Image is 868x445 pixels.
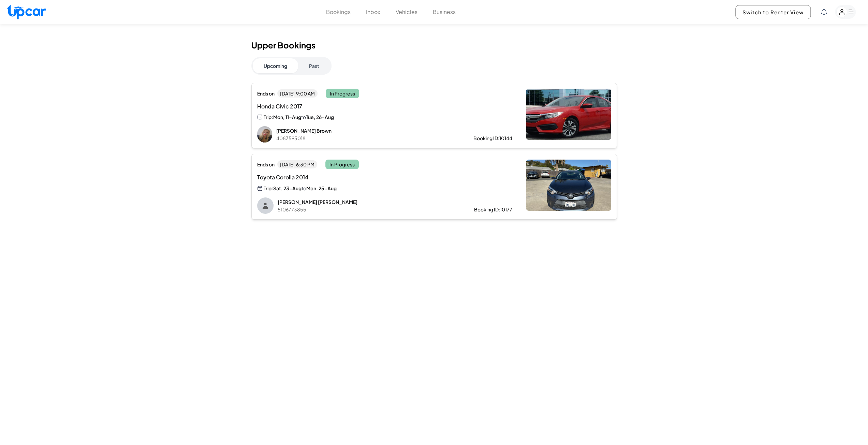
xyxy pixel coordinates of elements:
p: [PERSON_NAME] Brown [276,127,452,134]
span: In Progress [325,160,359,169]
p: 5106773855 [278,206,452,213]
button: Past [298,58,330,73]
img: Toyota Corolla 2014 [526,160,611,211]
span: Trip: [264,114,273,120]
span: Sat, 23-Aug [273,185,301,191]
button: Vehicles [396,8,417,16]
button: Upcoming [253,58,298,73]
span: Mon, 11-Aug [273,114,301,120]
img: Honda Civic 2017 [526,89,611,140]
p: [PERSON_NAME] [PERSON_NAME] [278,198,452,205]
img: Amanda Brown [257,126,272,143]
span: to [301,185,306,191]
span: Ends on [257,90,275,97]
div: Booking ID: 10177 [474,206,512,213]
h1: Upper Bookings [251,40,617,50]
span: [DATE] 9:00 AM [277,89,318,98]
span: In Progress [326,89,359,98]
span: Ends on [257,161,275,168]
button: Bookings [326,8,351,16]
button: Business [433,8,456,16]
span: to [301,114,306,120]
div: Booking ID: 10144 [473,135,512,142]
button: Switch to Renter View [735,5,811,19]
img: Upcar Logo [7,4,46,19]
span: Trip: [264,185,273,192]
p: 4087595018 [276,135,452,142]
span: [DATE] 6:30 PM [277,160,317,168]
button: Inbox [366,8,380,16]
span: Tue, 26-Aug [306,114,334,120]
span: Toyota Corolla 2014 [257,173,397,181]
span: Honda Civic 2017 [257,102,397,110]
span: Mon, 25-Aug [306,185,337,191]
